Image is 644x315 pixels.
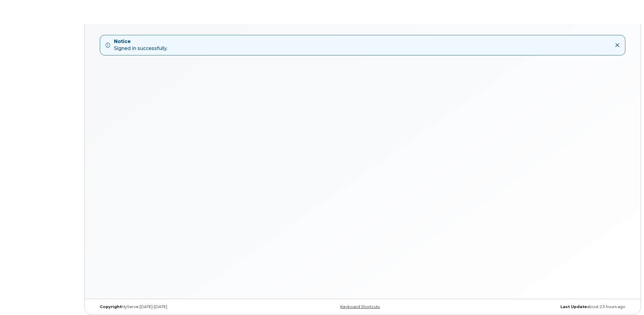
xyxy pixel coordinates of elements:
strong: Last Update [560,304,587,309]
strong: Notice [114,38,167,45]
div: MyServe [DATE]–[DATE] [95,304,274,309]
strong: Copyright [100,304,121,309]
div: about 23 hours ago [452,304,630,309]
div: Signed in successfully. [114,38,167,52]
a: Keyboard Shortcuts [340,304,380,309]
